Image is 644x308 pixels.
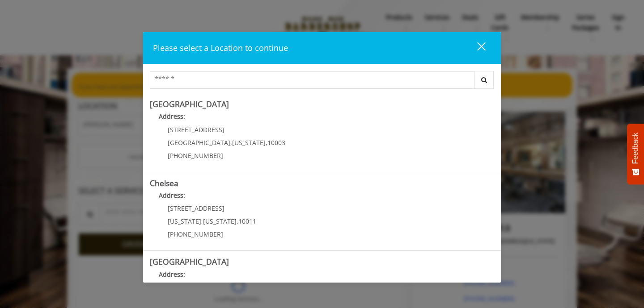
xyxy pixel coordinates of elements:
input: Search Center [150,71,475,89]
span: Please select a Location to continue [153,42,288,53]
span: [STREET_ADDRESS] [168,125,225,134]
b: Address: [159,112,185,121]
span: 10011 [238,217,256,225]
span: [US_STATE] [232,138,266,147]
span: [PHONE_NUMBER] [168,230,223,238]
div: close dialog [467,42,485,55]
b: Address: [159,270,185,279]
b: Chelsea [150,178,178,188]
span: [US_STATE] [168,217,201,225]
b: Address: [159,191,185,200]
span: [STREET_ADDRESS] [168,204,225,212]
span: [GEOGRAPHIC_DATA] [168,138,230,147]
span: , [237,217,238,225]
div: Center Select [150,71,494,93]
b: [GEOGRAPHIC_DATA] [150,99,229,109]
span: Feedback [631,133,640,164]
span: 10003 [267,138,285,147]
span: [PHONE_NUMBER] [168,151,223,160]
span: [US_STATE] [203,217,237,225]
i: Search button [479,77,489,83]
span: , [201,217,203,225]
button: close dialog [461,39,491,57]
b: [GEOGRAPHIC_DATA] [150,256,229,267]
span: , [230,138,232,147]
span: , [266,138,267,147]
button: Feedback - Show survey [627,124,644,184]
